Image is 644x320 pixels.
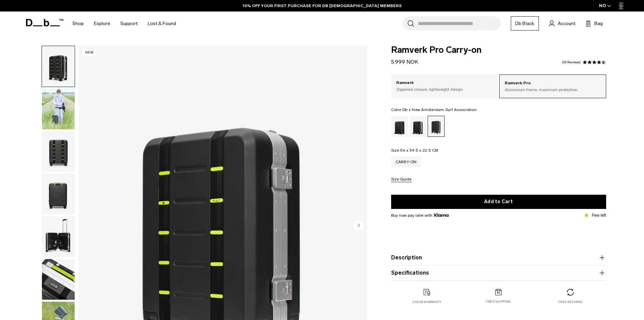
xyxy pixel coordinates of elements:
a: Shop [72,12,84,36]
p: Zippered closure, lightweight design. [396,86,493,92]
button: Ramverk Pro Carry-on Db x New Amsterdam Surf Association [42,259,75,300]
img: Ramverk Pro Carry-on Db x New Amsterdam Surf Association [42,259,75,300]
button: Specifications [391,269,606,277]
span: Ramverk Pro Carry-on [391,46,606,55]
a: Black Out [391,116,408,137]
a: Support [120,12,138,36]
a: Silver [409,116,426,137]
img: Ramverk Pro Carry-on Db x New Amsterdam Surf Association [42,174,75,214]
span: Account [558,20,575,27]
p: 2 year warranty [412,300,442,304]
a: Carry-on [391,156,421,167]
a: 10% OFF YOUR FIRST PURCHASE FOR DB [DEMOGRAPHIC_DATA] MEMBERS [243,3,402,9]
button: Add to Cart [391,195,606,209]
img: Ramverk Pro Carry-on Db x New Amsterdam Surf Association [42,131,75,172]
p: Ramverk [396,80,493,86]
p: Ramverk Pro [505,80,601,87]
img: {"height" => 20, "alt" => "Klarna"} [434,213,449,217]
span: Buy now pay later with [391,212,449,218]
img: Ramverk Pro Carry-on Db x New Amsterdam Surf Association [42,89,75,129]
p: Few left [592,212,606,218]
nav: Main Navigation [67,12,181,36]
a: Explore [94,12,110,36]
button: Ramverk Pro Carry-on Db x New Amsterdam Surf Association [42,88,75,130]
a: Account [549,19,575,27]
button: Bag [586,19,603,27]
img: Ramverk Pro Carry-on Db x New Amsterdam Surf Association [42,46,75,87]
button: Ramverk Pro Carry-on Db x New Amsterdam Surf Association [42,173,75,215]
a: Lost & Found [148,12,176,36]
a: Ramverk Zippered closure, lightweight design. [391,74,498,98]
button: Ramverk Pro Carry-on Db x New Amsterdam Surf Association [42,216,75,257]
img: Ramverk Pro Carry-on Db x New Amsterdam Surf Association [42,216,75,257]
p: Free shipping [486,299,511,304]
span: Bag [594,20,603,27]
p: Aluminium frame, maximum protection. [505,87,601,93]
span: 54 x 39.5 x 22.5 CM [400,148,438,153]
legend: Size: [391,148,438,152]
button: Next slide [354,220,364,232]
a: Db x New Amsterdam Surf Association [428,116,445,137]
legend: Color: [391,108,477,112]
a: 65 reviews [562,61,581,64]
span: 5.999 NOK [391,59,418,65]
a: Db Black [511,16,539,30]
button: Ramverk Pro Carry-on Db x New Amsterdam Surf Association [42,131,75,172]
button: Ramverk Pro Carry-on Db x New Amsterdam Surf Association [42,46,75,87]
p: Free returns [558,300,582,304]
span: Db x New Amsterdam Surf Association [402,107,477,112]
button: Size Guide [391,177,411,182]
button: Description [391,254,606,262]
p: New [82,49,97,56]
